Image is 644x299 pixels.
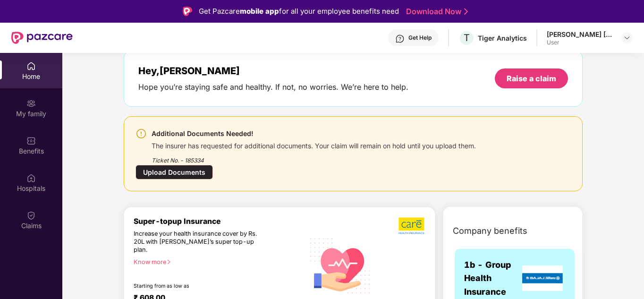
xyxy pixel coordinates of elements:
[152,128,476,139] div: Additional Documents Needed!
[134,283,264,290] div: Starting from as low as
[134,230,263,254] div: Increase your health insurance cover by Rs. 20L with [PERSON_NAME]’s super top-up plan.
[152,150,476,165] div: Ticket No. - 185334
[136,165,213,179] div: Upload Documents
[152,139,476,150] div: The insurer has requested for additional documents. Your claim will remain on hold until you uplo...
[408,34,432,42] div: Get Help
[11,32,73,44] img: New Pazcare Logo
[464,7,468,17] img: Stroke
[398,217,425,235] img: b5dec4f62d2307b9de63beb79f102df3.png
[406,7,465,17] a: Download Now
[199,6,399,17] div: Get Pazcare for all your employee benefits need
[395,34,405,43] img: svg+xml;base64,PHN2ZyBpZD0iSGVscC0zMngzMiIgeG1sbnM9Imh0dHA6Ly93d3cudzMub3JnLzIwMDAvc3ZnIiB3aWR0aD...
[26,173,36,183] img: svg+xml;base64,PHN2ZyBpZD0iSG9zcGl0YWxzIiB4bWxucz0iaHR0cDovL3d3dy53My5vcmcvMjAwMC9zdmciIHdpZHRoPS...
[138,82,408,92] div: Hope you’re staying safe and healthy. If not, no worries. We’re here to help.
[478,34,527,43] div: Tiger Analytics
[183,7,192,16] img: Logo
[464,32,470,43] span: T
[26,211,36,220] img: svg+xml;base64,PHN2ZyBpZD0iQ2xhaW0iIHhtbG5zPSJodHRwOi8vd3d3LnczLm9yZy8yMDAwL3N2ZyIgd2lkdGg9IjIwIi...
[623,34,631,42] img: svg+xml;base64,PHN2ZyBpZD0iRHJvcGRvd24tMzJ4MzIiIHhtbG5zPSJodHRwOi8vd3d3LnczLm9yZy8yMDAwL3N2ZyIgd2...
[138,65,408,77] div: Hey, [PERSON_NAME]
[134,217,304,226] div: Super-topup Insurance
[507,73,556,84] div: Raise a claim
[134,258,298,265] div: Know more
[547,39,613,46] div: User
[453,224,527,238] span: Company benefits
[136,128,147,139] img: svg+xml;base64,PHN2ZyBpZD0iV2FybmluZ18tXzI0eDI0IiBkYXRhLW5hbWU9Ildhcm5pbmcgLSAyNHgyNCIgeG1sbnM9Im...
[522,265,563,291] img: insurerLogo
[26,136,36,145] img: svg+xml;base64,PHN2ZyBpZD0iQmVuZWZpdHMiIHhtbG5zPSJodHRwOi8vd3d3LnczLm9yZy8yMDAwL3N2ZyIgd2lkdGg9Ij...
[26,61,36,71] img: svg+xml;base64,PHN2ZyBpZD0iSG9tZSIgeG1sbnM9Imh0dHA6Ly93d3cudzMub3JnLzIwMDAvc3ZnIiB3aWR0aD0iMjAiIG...
[166,259,171,265] span: right
[26,99,36,108] img: svg+xml;base64,PHN2ZyB3aWR0aD0iMjAiIGhlaWdodD0iMjAiIHZpZXdCb3g9IjAgMCAyMCAyMCIgZmlsbD0ibm9uZSIgeG...
[547,30,613,39] div: [PERSON_NAME] [PERSON_NAME]
[464,258,520,299] span: 1b - Group Health Insurance
[240,7,279,16] strong: mobile app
